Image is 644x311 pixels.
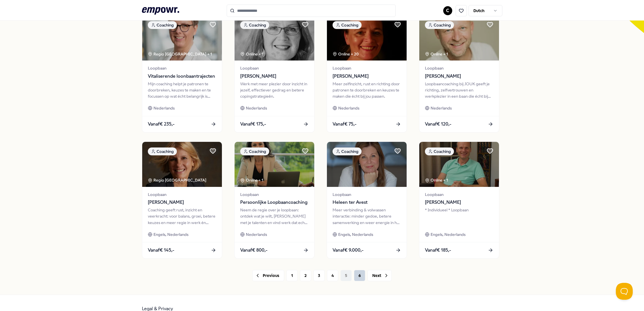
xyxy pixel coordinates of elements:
[338,105,359,111] span: Nederlands
[240,81,309,100] div: Werk met meer plezier door inzicht in jezelf, effectiever gedrag en betere copingstrategieën.
[240,191,309,198] span: Loopbaan
[327,270,338,281] button: 4
[148,73,216,80] span: Vitaliserende loonbaantrajecten
[240,177,263,183] div: Online + 1
[148,81,216,100] div: Mijn coaching helpt je patronen te doorbreken, keuzes te maken en te focussen op wat écht belangr...
[425,81,493,100] div: Loopbaancoaching bij JOUK geeft je richting, zelfvertrouwen en werkplezier in een baan die écht b...
[148,120,175,128] span: Vanaf € 235,-
[142,142,222,187] img: package image
[333,199,401,206] span: Heleen ter Avest
[246,105,267,111] span: Nederlands
[443,6,452,15] button: C
[425,207,493,226] div: * Individueel * Loopbaan
[425,191,493,198] span: Loopbaan
[240,247,268,254] span: Vanaf € 800,-
[425,51,448,57] div: Online + 1
[240,199,309,206] span: Persoonlijke Loopbaancoaching
[333,51,359,57] div: Online + 20
[142,15,222,61] img: package image
[333,191,401,198] span: Loopbaan
[227,5,396,17] input: Search for products, categories or subcategories
[234,142,315,259] a: package imageCoachingOnline + 1LoopbaanPersoonlijke LoopbaancoachingNeem de regie over je loopbaa...
[240,73,309,80] span: [PERSON_NAME]
[327,15,407,61] img: package image
[425,177,448,183] div: Online + 1
[419,15,499,61] img: package image
[333,120,356,128] span: Vanaf € 75,-
[148,21,177,29] div: Coaching
[235,142,314,187] img: package image
[148,191,216,198] span: Loopbaan
[333,207,401,226] div: Meer verbinding & volwassen interactie: minder gedoe, betere samenwerking en weer energie in het ...
[246,231,267,238] span: Nederlands
[431,231,465,238] span: Engels, Nederlands
[153,231,188,238] span: Engels, Nederlands
[148,199,216,206] span: [PERSON_NAME]
[419,15,499,132] a: package imageCoachingOnline + 1Loopbaan[PERSON_NAME]Loopbaancoaching bij JOUK geeft je richting, ...
[327,15,407,132] a: package imageCoachingOnline + 20Loopbaan[PERSON_NAME]Meer zelfinzicht, rust en richting door patr...
[234,15,315,132] a: package imageCoachingOnline + 1Loopbaan[PERSON_NAME]Werk met meer plezier door inzicht in jezelf,...
[300,270,311,281] button: 2
[419,142,499,187] img: package image
[148,247,174,254] span: Vanaf € 145,-
[333,81,401,100] div: Meer zelfinzicht, rust en richting door patronen te doorbreken en keuzes te maken die écht bij jo...
[425,147,454,155] div: Coaching
[425,65,493,71] span: Loopbaan
[148,207,216,226] div: Coaching geeft rust, inzicht en veerkracht: voor balans, groei, betere keuzes en meer regie in we...
[235,15,314,61] img: package image
[142,142,222,259] a: package imageCoachingRegio [GEOGRAPHIC_DATA] Loopbaan[PERSON_NAME]Coaching geeft rust, inzicht en...
[419,142,499,259] a: package imageCoachingOnline + 1Loopbaan[PERSON_NAME]* Individueel * LoopbaanEngels, NederlandsVan...
[367,270,392,281] button: Next
[425,199,493,206] span: [PERSON_NAME]
[148,65,216,71] span: Loopbaan
[333,65,401,71] span: Loopbaan
[240,21,269,29] div: Coaching
[425,247,451,254] span: Vanaf € 185,-
[240,120,266,128] span: Vanaf € 175,-
[148,177,207,183] div: Regio [GEOGRAPHIC_DATA]
[354,270,365,281] button: 6
[240,51,263,57] div: Online + 1
[286,270,298,281] button: 1
[616,283,633,300] iframe: Help Scout Beacon - Open
[153,105,175,111] span: Nederlands
[333,73,401,80] span: [PERSON_NAME]
[327,142,407,187] img: package image
[431,105,452,111] span: Nederlands
[333,21,362,29] div: Coaching
[425,120,451,128] span: Vanaf € 120,-
[148,147,177,155] div: Coaching
[338,231,373,238] span: Engels, Nederlands
[425,73,493,80] span: [PERSON_NAME]
[142,15,222,132] a: package imageCoachingRegio [GEOGRAPHIC_DATA] + 1LoopbaanVitaliserende loonbaantrajectenMijn coach...
[333,247,364,254] span: Vanaf € 9.000,-
[327,142,407,259] a: package imageCoachingLoopbaanHeleen ter AvestMeer verbinding & volwassen interactie: minder gedoe...
[252,270,284,281] button: Previous
[333,147,362,155] div: Coaching
[240,207,309,226] div: Neem de regie over je loopbaan: ontdek wat je wilt, [PERSON_NAME] met je talenten en vind werk da...
[425,21,454,29] div: Coaching
[313,270,325,281] button: 3
[148,51,212,57] div: Regio [GEOGRAPHIC_DATA] + 1
[240,147,269,155] div: Coaching
[240,65,309,71] span: Loopbaan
